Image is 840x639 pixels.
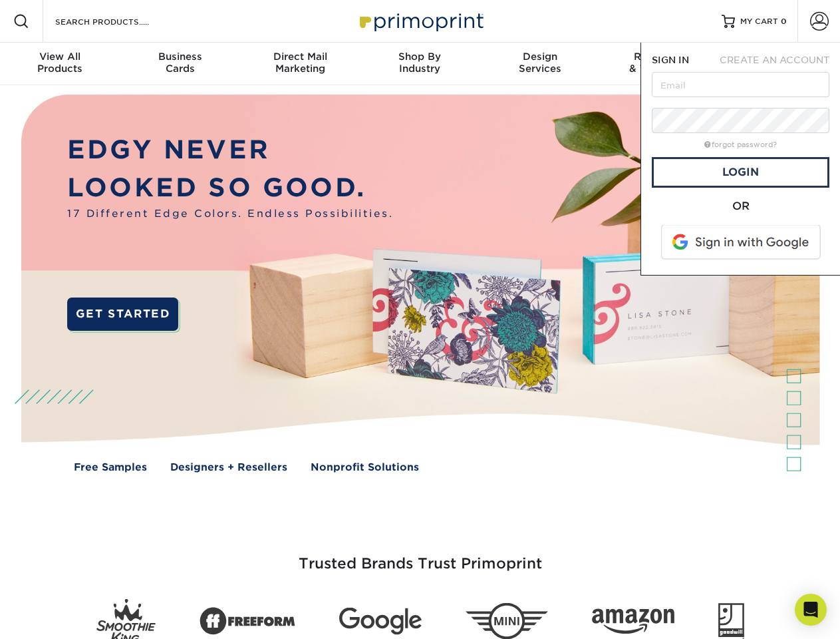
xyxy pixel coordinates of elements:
img: Google [339,608,422,635]
div: Open Intercom Messenger [795,594,827,626]
img: Amazon [592,609,674,634]
div: Marketing [240,51,360,75]
a: Nonprofit Solutions [311,460,419,475]
img: Goodwill [718,603,744,639]
span: 0 [781,17,787,26]
span: Business [120,51,239,63]
a: GET STARTED [67,298,178,331]
p: LOOKED SO GOOD. [67,169,393,207]
a: DesignServices [480,43,600,85]
span: 17 Different Edge Colors. Endless Possibilities. [67,206,393,222]
span: Direct Mail [240,51,360,63]
span: Shop By [360,51,480,63]
a: BusinessCards [120,43,239,85]
div: Industry [360,51,480,75]
h3: Trusted Brands Trust Primoprint [31,523,809,588]
div: OR [652,198,829,214]
div: Services [480,51,600,75]
a: Login [652,157,829,188]
div: & Templates [600,51,720,75]
a: Designers + Resellers [170,460,287,475]
span: Resources [600,51,720,63]
input: Email [652,72,829,97]
span: CREATE AN ACCOUNT [720,55,829,65]
input: SEARCH PRODUCTS..... [54,13,184,29]
a: Direct MailMarketing [240,43,360,85]
span: MY CART [740,16,778,27]
a: forgot password? [704,140,777,149]
a: Shop ByIndustry [360,43,480,85]
div: Cards [120,51,239,75]
span: SIGN IN [652,55,689,65]
img: Primoprint [354,7,487,35]
a: Resources& Templates [600,43,720,85]
p: EDGY NEVER [67,131,393,169]
a: Free Samples [74,460,147,475]
span: Design [480,51,600,63]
